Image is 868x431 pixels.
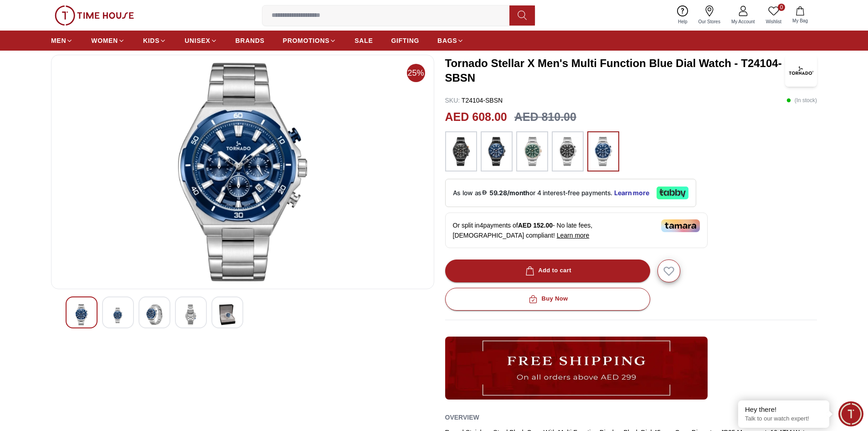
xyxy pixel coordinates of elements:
[762,18,785,25] span: Wishlist
[556,136,579,167] img: ...
[745,405,822,414] div: Hey there!
[437,32,464,49] a: BAGS
[785,55,817,87] img: Tornado Stellar X Men's Multi Function Blue Dial Watch - T24104-SBSN
[445,260,650,282] button: Add to cart
[673,4,693,27] a: Help
[110,304,126,327] img: Tornado Stellar X Men's Multi Function Black Dial Watch - T24104-BBBB
[789,17,812,24] span: My Bag
[514,109,576,126] h3: AED 810.00
[143,32,166,49] a: KIDS
[236,36,265,45] span: BRANDS
[283,36,330,45] span: PROMOTIONS
[760,4,787,27] a: 0Wishlist
[59,62,426,281] img: Tornado Stellar X Men's Multi Function Black Dial Watch - T24104-BBBB
[51,32,73,49] a: MEN
[527,294,568,304] div: Buy Now
[450,136,473,167] img: ...
[693,4,726,27] a: Our Stores
[219,304,236,325] img: Tornado Stellar X Men's Multi Function Black Dial Watch - T24104-BBBB
[445,56,786,85] h3: Tornado Stellar X Men's Multi Function Blue Dial Watch - T24104-SBSN
[838,401,863,426] div: Chat Widget
[185,36,210,45] span: UNISEX
[728,18,759,25] span: My Account
[445,337,708,400] img: ...
[524,265,571,276] div: Add to cart
[391,32,419,49] a: GIFTING
[91,32,125,49] a: WOMEN
[661,219,700,232] img: Tamara
[745,415,822,423] p: Talk to our watch expert!
[485,136,508,167] img: ...
[778,4,785,11] span: 0
[391,36,419,45] span: GIFTING
[146,304,163,325] img: Tornado Stellar X Men's Multi Function Black Dial Watch - T24104-BBBB
[236,32,265,49] a: BRANDS
[91,36,118,45] span: WOMEN
[787,5,813,26] button: My Bag
[674,18,691,25] span: Help
[185,32,217,49] a: UNISEX
[354,32,373,49] a: SALE
[518,222,553,229] span: AED 152.00
[445,109,507,126] h2: AED 608.00
[183,304,199,325] img: Tornado Stellar X Men's Multi Function Black Dial Watch - T24104-BBBB
[445,410,479,424] h2: Overview
[73,304,90,325] img: Tornado Stellar X Men's Multi Function Black Dial Watch - T24104-BBBB
[786,96,817,105] p: ( In stock )
[592,136,615,167] img: ...
[445,96,503,105] p: T24104-SBSN
[407,64,425,82] span: 25%
[557,232,590,239] span: Learn more
[354,36,373,45] span: SALE
[437,36,457,45] span: BAGS
[283,32,337,49] a: PROMOTIONS
[521,136,544,167] img: ...
[695,18,724,25] span: Our Stores
[445,213,708,248] div: Or split in 4 payments of - No late fees, [DEMOGRAPHIC_DATA] compliant!
[445,288,650,311] button: Buy Now
[51,36,66,45] span: MEN
[445,97,460,104] span: SKU :
[55,5,134,26] img: ...
[143,36,159,45] span: KIDS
